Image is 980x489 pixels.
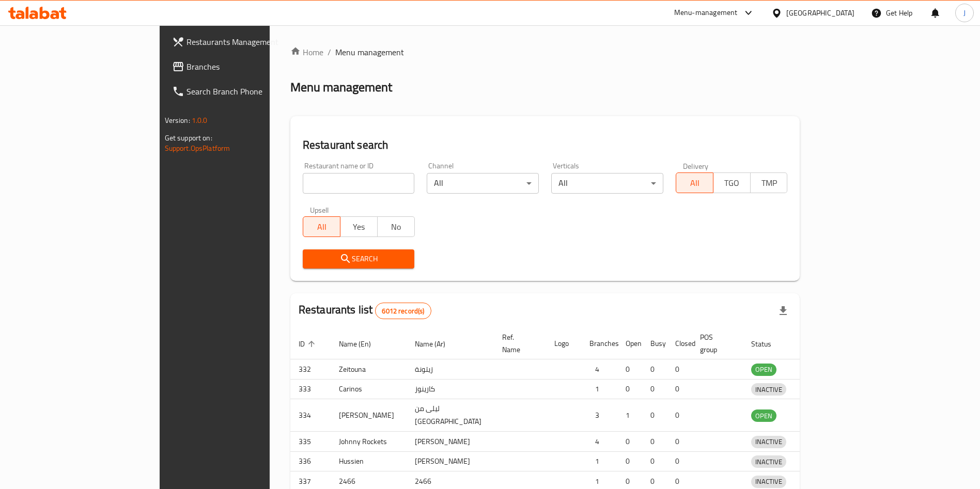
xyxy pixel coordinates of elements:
[751,384,786,396] span: INACTIVE
[617,432,642,452] td: 0
[683,162,709,169] label: Delivery
[165,114,190,127] span: Version:
[290,46,800,58] nav: breadcrumb
[771,298,796,323] div: Export file
[751,364,776,375] span: OPEN
[502,331,534,356] span: Ref. Name
[751,410,776,422] span: OPEN
[407,399,494,432] td: ليلى من [GEOGRAPHIC_DATA]
[331,399,407,432] td: [PERSON_NAME]
[674,7,738,19] div: Menu-management
[303,137,788,153] h2: Restaurant search
[617,379,642,399] td: 0
[335,46,404,58] span: Menu management
[642,359,667,380] td: 0
[751,436,786,448] div: INACTIVE
[331,379,407,399] td: Carinos
[581,379,617,399] td: 1
[667,359,692,380] td: 0
[786,7,854,19] div: [GEOGRAPHIC_DATA]
[700,331,730,356] span: POS group
[642,399,667,432] td: 0
[427,173,539,194] div: All
[581,359,617,380] td: 4
[581,328,617,359] th: Branches
[642,328,667,359] th: Busy
[751,456,786,468] span: INACTIVE
[751,476,786,487] span: INACTIVE
[617,399,642,432] td: 1
[617,359,642,380] td: 0
[339,338,384,350] span: Name (En)
[667,399,692,432] td: 0
[307,219,336,234] span: All
[331,432,407,452] td: Johnny Rockets
[755,176,784,191] span: TMP
[751,383,786,396] div: INACTIVE
[186,85,315,98] span: Search Branch Phone
[581,451,617,471] td: 1
[963,7,966,19] span: J
[310,206,329,213] label: Upsell
[713,172,751,193] button: TGO
[186,60,315,73] span: Branches
[751,436,786,448] span: INACTIVE
[751,338,785,350] span: Status
[680,176,709,191] span: All
[751,455,786,468] div: INACTIVE
[165,131,212,145] span: Get support on:
[581,432,617,452] td: 4
[376,306,430,316] span: 6012 record(s)
[377,216,415,237] button: No
[165,141,230,155] a: Support.OpsPlatform
[299,338,318,350] span: ID
[667,451,692,471] td: 0
[303,216,340,237] button: All
[382,219,411,234] span: No
[551,173,663,194] div: All
[407,359,494,380] td: زيتونة
[546,328,581,359] th: Logo
[407,432,494,452] td: [PERSON_NAME]
[667,432,692,452] td: 0
[328,46,331,58] li: /
[799,328,834,359] th: Action
[375,303,431,319] div: Total records count
[303,249,415,269] button: Search
[299,302,431,319] h2: Restaurants list
[164,79,323,104] a: Search Branch Phone
[642,432,667,452] td: 0
[407,379,494,399] td: كارينوز
[667,328,692,359] th: Closed
[164,29,323,54] a: Restaurants Management
[415,338,459,350] span: Name (Ar)
[667,379,692,399] td: 0
[331,359,407,380] td: Zeitouna
[340,216,378,237] button: Yes
[186,36,315,48] span: Restaurants Management
[750,172,788,193] button: TMP
[290,79,392,96] h2: Menu management
[751,409,776,422] div: OPEN
[676,172,713,193] button: All
[311,253,407,265] span: Search
[751,476,786,488] div: INACTIVE
[331,451,407,471] td: Hussien
[718,176,746,191] span: TGO
[581,399,617,432] td: 3
[617,328,642,359] th: Open
[345,219,374,234] span: Yes
[303,173,415,194] input: Search for restaurant name or ID..
[642,451,667,471] td: 0
[192,114,208,127] span: 1.0.0
[617,451,642,471] td: 0
[642,379,667,399] td: 0
[164,54,323,79] a: Branches
[751,364,776,376] div: OPEN
[407,451,494,471] td: [PERSON_NAME]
